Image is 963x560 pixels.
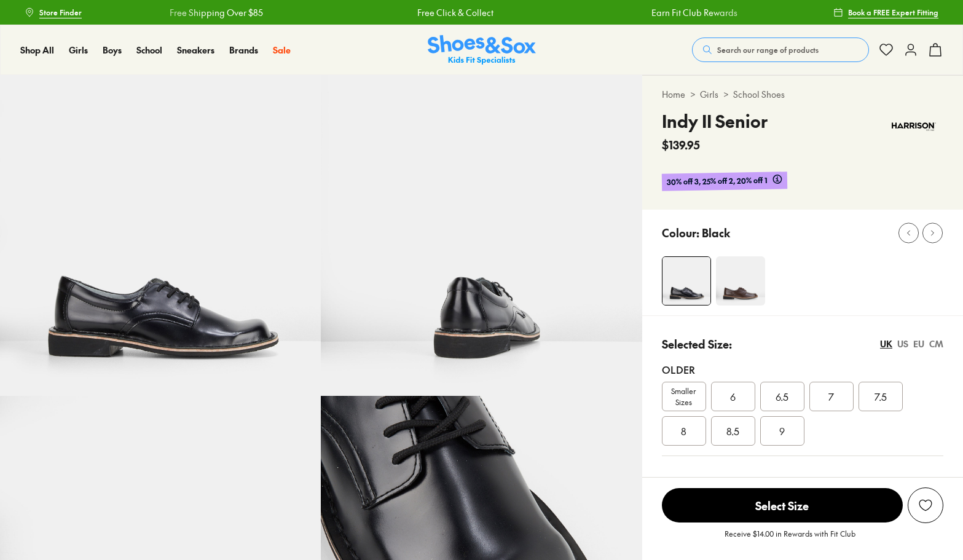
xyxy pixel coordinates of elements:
span: Brands [229,44,258,56]
span: Search our range of products [717,44,819,55]
p: Selected Size: [662,336,732,352]
img: Vendor logo [884,108,943,145]
a: Book a FREE Expert Fitting [833,1,938,23]
img: 4-107048_1 [662,257,710,305]
a: Free Click & Collect [416,6,492,19]
p: Black [702,224,730,241]
a: Sneakers [177,44,214,57]
a: Sale [273,44,291,57]
div: UK [880,337,892,350]
span: 6.5 [776,389,788,404]
span: 9 [779,424,785,438]
div: > > [662,88,943,101]
a: Girls [700,88,718,101]
span: Boys [103,44,122,56]
span: Sale [273,44,291,56]
span: 8 [681,424,686,438]
a: School [136,44,162,57]
a: Brands [229,44,258,57]
span: 8.5 [726,424,739,438]
span: School [136,44,162,56]
button: Add to Wishlist [908,487,943,523]
a: Earn Fit Club Rewards [650,6,736,19]
span: 7 [828,389,834,404]
span: Smaller Sizes [662,385,706,408]
span: Book a FREE Expert Fitting [848,7,938,18]
span: Select Size [662,488,903,523]
div: Unsure on sizing? We have a range of resources to help [662,476,943,489]
span: Shop All [20,44,54,56]
span: Sneakers [177,44,214,56]
h4: Indy II Senior [662,108,768,134]
p: Receive $14.00 in Rewards with Fit Club [725,528,855,550]
div: EU [913,337,924,350]
img: 5-109625_1 [321,75,642,396]
span: 30% off 3, 25% off 2, 20% off 1 [666,174,767,188]
a: Girls [69,44,88,57]
img: 4-107047_1 [716,256,765,306]
span: Girls [69,44,88,56]
a: Free Shipping Over $85 [168,6,262,19]
p: Colour: [662,224,699,241]
div: US [897,337,908,350]
a: Shop All [20,44,54,57]
div: Older [662,362,943,377]
img: SNS_Logo_Responsive.svg [428,35,536,65]
span: 7.5 [875,389,887,404]
a: Home [662,88,685,101]
a: School Shoes [733,88,785,101]
button: Select Size [662,487,903,523]
span: Store Finder [39,7,82,18]
a: Boys [103,44,122,57]
a: Store Finder [25,1,82,23]
span: 6 [730,389,736,404]
span: $139.95 [662,136,700,153]
a: Shoes & Sox [428,35,536,65]
div: CM [929,337,943,350]
button: Search our range of products [692,37,869,62]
